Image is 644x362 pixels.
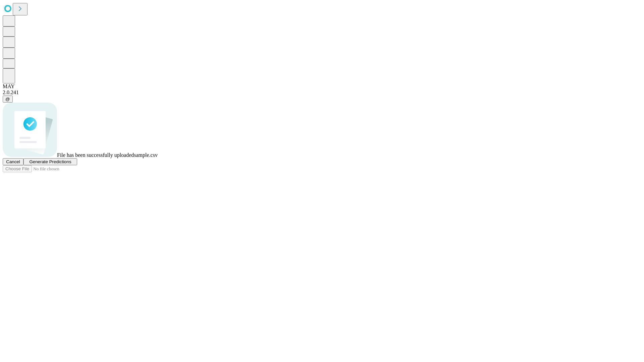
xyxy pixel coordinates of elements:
button: Cancel [3,158,23,165]
span: Generate Predictions [29,159,71,164]
button: @ [3,96,13,103]
span: Cancel [6,159,20,164]
span: sample.csv [134,152,158,158]
span: File has been successfully uploaded [57,152,134,158]
button: Generate Predictions [23,158,77,165]
div: 2.0.241 [3,89,641,96]
div: MAY [3,83,641,89]
span: @ [5,97,10,102]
